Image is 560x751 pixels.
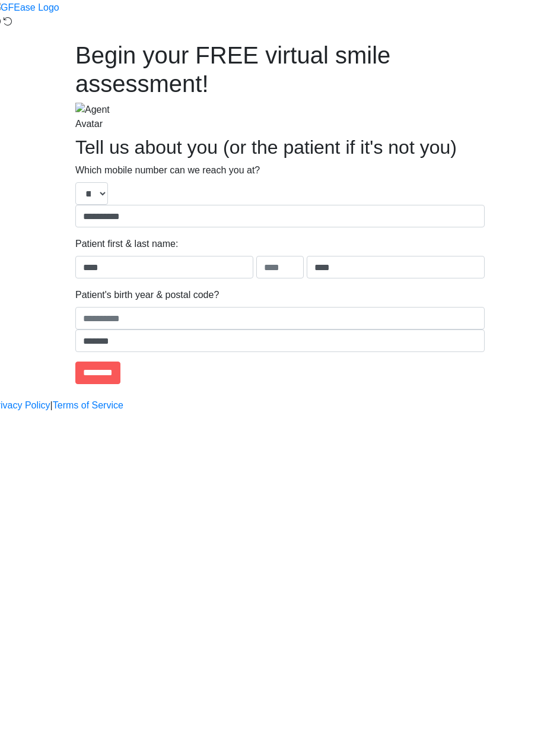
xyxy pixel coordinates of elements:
[75,237,178,251] label: Patient first & last name:
[50,398,53,413] a: |
[53,398,123,413] a: Terms of Service
[75,163,260,178] label: Which mobile number can we reach you at?
[75,136,485,159] h2: Tell us about you (or the patient if it's not you)
[75,103,129,131] img: Agent Avatar
[75,288,219,302] label: Patient's birth year & postal code?
[75,41,485,98] h1: Begin your FREE virtual smile assessment!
